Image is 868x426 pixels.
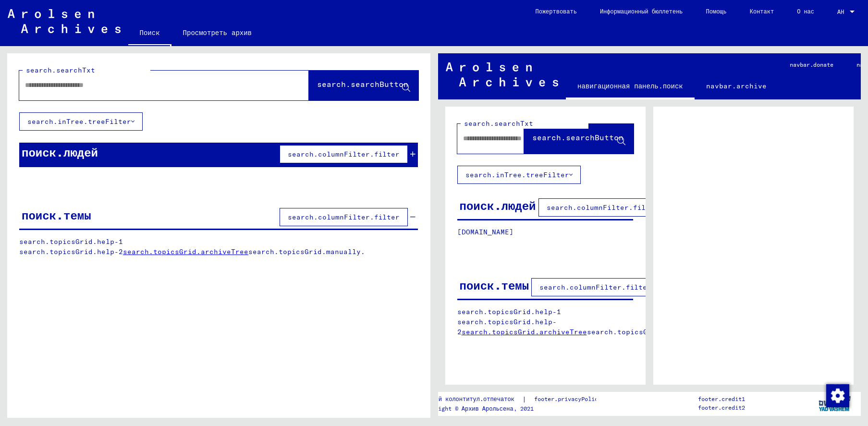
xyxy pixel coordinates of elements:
[19,112,143,131] button: search.inTree.treeFilter
[539,283,651,292] font: search.columnFilter.filter
[8,9,121,33] img: Arolsen_neg.svg
[22,145,98,159] font: поиск.людей
[140,28,160,37] font: Поиск
[288,213,400,221] font: search.columnFilter.filter
[535,8,576,15] font: Пожертвовать
[457,317,557,336] font: search.topicsGrid.help-2
[19,247,123,256] font: search.topicsGrid.help-2
[587,328,704,336] font: search.topicsGrid.manually.
[280,208,408,226] button: search.columnFilter.filter
[123,247,248,256] a: search.topicsGrid.archiveTree
[280,145,408,163] button: search.columnFilter.filter
[22,208,91,222] font: поиск.темы
[460,198,536,213] font: поиск.людей
[778,53,845,76] a: navbar.donate
[577,82,683,90] font: навигационная панель.поиск
[309,71,418,100] button: search.searchButton
[457,307,561,316] font: search.topicsGrid.help-1
[538,198,667,217] button: search.columnFilter.filter
[446,62,559,86] img: Arolsen_neg.svg
[797,8,814,15] font: О нас
[698,395,745,402] font: footer.credit1
[750,8,774,15] font: Контакт
[531,278,660,296] button: search.columnFilter.filter
[532,133,623,142] font: search.searchButton
[421,394,522,404] a: нижний колонтитул.отпечаток
[457,166,581,184] button: search.inTree.treeFilter
[706,8,727,15] font: Помощь
[26,66,95,74] font: search.searchTxt
[600,8,683,15] font: Информационный бюллетень
[698,404,745,411] font: footer.credit2
[826,384,849,407] img: Изменить согласие
[695,74,778,97] a: navbar.archive
[421,405,534,412] font: Copyright © Архив Арольсена, 2021
[460,278,529,292] font: поиск.темы
[465,170,569,179] font: search.inTree.treeFilter
[534,395,601,402] font: footer.privacyPolicy
[462,328,587,336] a: search.topicsGrid.archiveTree
[464,119,533,128] font: search.searchTxt
[457,228,513,236] font: [DOMAIN_NAME]
[522,395,526,403] font: |
[790,61,833,68] font: navbar.donate
[837,8,844,15] font: АН
[248,247,365,256] font: search.topicsGrid.manually.
[526,394,613,404] a: footer.privacyPolicy
[288,150,400,158] font: search.columnFilter.filter
[566,74,695,99] a: навигационная панель.поиск
[524,124,634,154] button: search.searchButton
[421,395,514,402] font: нижний колонтитул.отпечаток
[826,384,849,407] div: Изменить согласие
[706,82,767,90] font: navbar.archive
[27,117,131,126] font: search.inTree.treeFilter
[547,203,659,212] font: search.columnFilter.filter
[183,28,252,37] font: Просмотреть архив
[317,79,408,89] font: search.searchButton
[19,237,123,246] font: search.topicsGrid.help-1
[817,391,853,415] img: yv_logo.png
[128,21,171,46] a: Поиск
[171,21,263,44] a: Просмотреть архив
